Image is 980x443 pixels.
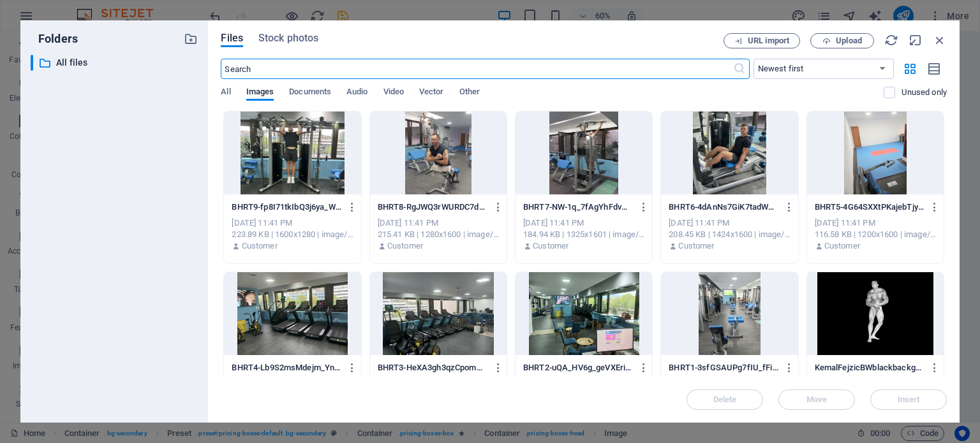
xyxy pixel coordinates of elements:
[836,37,862,45] span: Upload
[815,229,936,240] div: 116.58 KB | 1200x1600 | image/jpeg
[815,201,924,213] p: BHRT5-4G64SXXtPKajebTjyYl-yQ.jpg
[31,31,78,47] p: Folders
[383,84,404,102] span: Video
[378,362,487,374] p: BHRT3-HeXA3gh3qzCpomwgILg_MA.jpg
[31,55,33,71] div: ​
[824,240,860,252] p: Customer
[669,362,778,374] p: BHRT1-3sfGSAUPg7fIU_fFir3hGA.jpg
[523,229,644,240] div: 184.94 KB | 1325x1601 | image/jpeg
[669,217,790,229] div: [DATE] 11:41 PM
[258,31,318,46] span: Stock photos
[933,33,947,47] i: Close
[902,87,947,98] p: Displays only files that are not in use on the website. Files added during this session can still...
[221,59,732,79] input: Search
[523,362,633,374] p: BHRT2-uQA_HV6g_geVXErijFjZ0A.jpg
[748,37,789,45] span: URL import
[242,240,278,252] p: Customer
[232,362,341,374] p: BHRT4-Lb9S2msMdejm_Yn9ll7oGw.jpg
[56,55,175,70] p: All files
[533,240,568,252] p: Customer
[232,217,353,229] div: [DATE] 11:41 PM
[815,362,924,374] p: KemalFejzicBWblackbackgroundcenteredresized-7l2y6FdKjc06fz6FHT-fvw.png
[815,217,936,229] div: [DATE] 11:41 PM
[232,229,353,240] div: 223.89 KB | 1600x1280 | image/jpeg
[378,201,487,213] p: BHRT8-RgJWQ3rWURDC7dZdd7dOSg.jpg
[724,33,800,48] button: URL import
[387,240,423,252] p: Customer
[232,201,341,213] p: BHRT9-fp8I71tkIbQ3j6ya_W2r-w.jpg
[378,217,499,229] div: [DATE] 11:41 PM
[678,240,714,252] p: Customer
[523,217,644,229] div: [DATE] 11:41 PM
[669,201,778,213] p: BHRT6-4dAnNs7GiK7tadWM9NTeBQ.jpg
[221,31,243,46] span: Files
[246,84,274,102] span: Images
[221,84,230,102] span: All
[884,33,898,47] i: Reload
[378,229,499,240] div: 215.41 KB | 1280x1600 | image/jpeg
[669,229,790,240] div: 208.45 KB | 1424x1600 | image/jpeg
[909,33,923,47] i: Minimize
[810,33,874,48] button: Upload
[459,84,480,102] span: Other
[419,84,444,102] span: Vector
[184,32,198,46] i: Create new folder
[346,84,367,102] span: Audio
[523,201,633,213] p: BHRT7-NW-1q_7fAgYhFdvwtV8waQ.jpg
[289,84,331,102] span: Documents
